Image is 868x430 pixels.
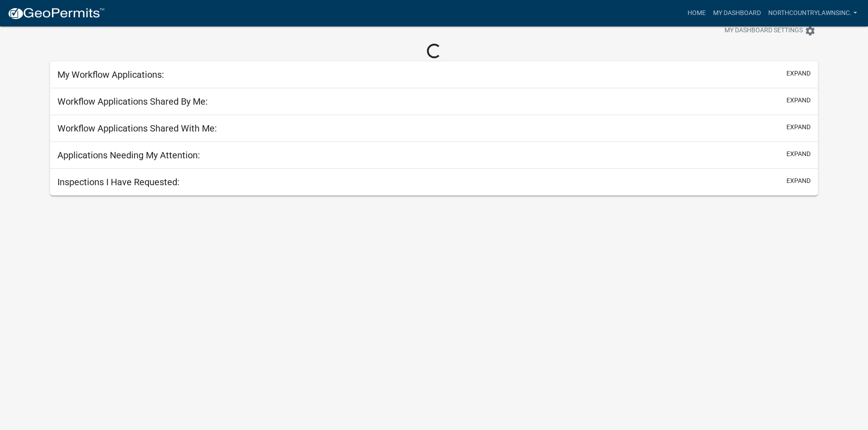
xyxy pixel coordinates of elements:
[724,25,803,36] span: My Dashboard Settings
[684,5,709,22] a: Home
[786,149,811,159] button: expand
[765,5,861,22] a: NorthCountryLawnsInc.
[786,69,811,78] button: expand
[786,122,811,132] button: expand
[786,96,811,105] button: expand
[717,22,823,40] button: My Dashboard Settingssettings
[709,5,765,22] a: My Dashboard
[805,25,816,36] i: settings
[57,150,200,161] h5: Applications Needing My Attention:
[57,123,217,134] h5: Workflow Applications Shared With Me:
[57,177,180,187] h5: Inspections I Have Requested:
[57,69,164,80] h5: My Workflow Applications:
[786,176,811,186] button: expand
[57,96,208,107] h5: Workflow Applications Shared By Me:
